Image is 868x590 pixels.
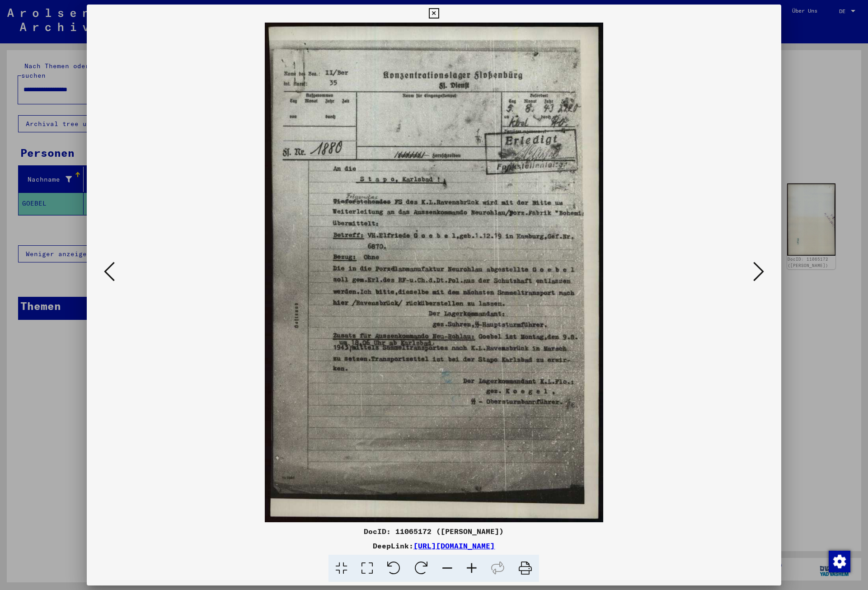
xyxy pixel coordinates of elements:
img: 001.jpg [117,23,751,522]
img: Zustimmung ändern [829,551,850,572]
a: [URL][DOMAIN_NAME] [413,541,495,550]
div: DocID: 11065172 ([PERSON_NAME]) [87,526,781,537]
div: DeepLink: [87,540,781,551]
div: Zustimmung ändern [828,550,850,572]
